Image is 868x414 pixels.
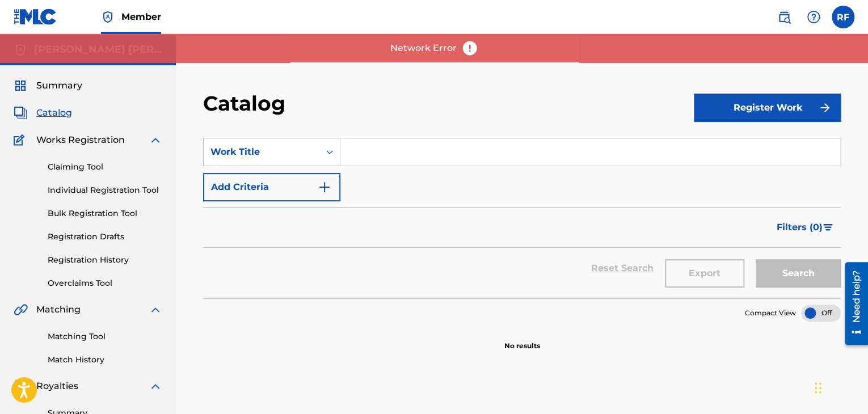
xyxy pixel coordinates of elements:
[802,6,825,28] div: Help
[149,133,162,147] img: expand
[149,379,162,393] img: expand
[818,101,832,115] img: f7272a7cc735f4ea7f67.svg
[48,184,162,196] a: Individual Registration Tool
[14,133,28,147] img: Works Registration
[14,9,57,25] img: MLC Logo
[203,138,841,298] form: Search Form
[48,161,162,173] a: Claiming Tool
[36,303,81,316] span: Matching
[121,10,161,23] span: Member
[210,145,313,159] div: Work Title
[745,308,796,318] span: Compact View
[36,79,82,92] span: Summary
[807,10,820,24] img: help
[36,379,78,393] span: Royalties
[14,79,27,92] img: Summary
[777,221,823,234] span: Filters ( 0 )
[823,224,833,231] img: filter
[694,94,841,122] button: Register Work
[36,106,72,120] span: Catalog
[203,173,340,201] button: Add Criteria
[48,331,162,343] a: Matching Tool
[773,6,795,28] a: Public Search
[14,379,27,393] img: Royalties
[318,180,331,194] img: 9d2ae6d4665cec9f34b9.svg
[14,106,27,120] img: Catalog
[832,6,854,28] div: User Menu
[149,303,162,316] img: expand
[811,360,868,414] iframe: Chat Widget
[14,79,82,92] a: SummarySummary
[203,91,291,116] h2: Catalog
[14,303,28,316] img: Matching
[48,277,162,289] a: Overclaims Tool
[777,10,791,24] img: search
[770,213,841,242] button: Filters (0)
[101,10,115,24] img: Top Rightsholder
[836,258,868,349] iframe: Resource Center
[461,40,478,57] img: error
[36,133,125,147] span: Works Registration
[48,208,162,219] a: Bulk Registration Tool
[390,41,457,55] p: Network Error
[48,231,162,243] a: Registration Drafts
[14,106,72,120] a: CatalogCatalog
[48,354,162,366] a: Match History
[48,254,162,266] a: Registration History
[504,327,540,351] p: No results
[815,371,821,405] div: Drag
